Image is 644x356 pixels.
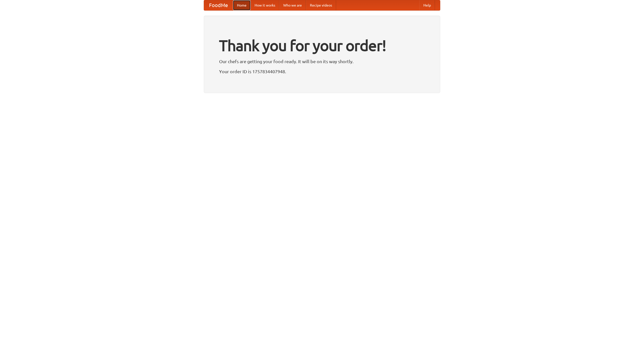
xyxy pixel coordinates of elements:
[204,0,233,10] a: FoodMe
[219,33,425,58] h1: Thank you for your order!
[233,0,251,10] a: Home
[419,0,435,10] a: Help
[219,68,425,75] p: Your order ID is 1757834407948.
[251,0,279,10] a: How it works
[279,0,306,10] a: Who we are
[306,0,336,10] a: Recipe videos
[219,58,425,65] p: Our chefs are getting your food ready. It will be on its way shortly.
